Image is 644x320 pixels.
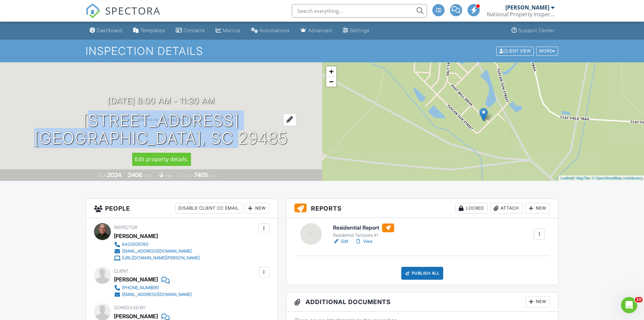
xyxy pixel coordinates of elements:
span: sq. ft. [143,173,153,178]
div: Advanced [308,27,332,33]
div: | [559,175,644,181]
img: The Best Home Inspection Software - Spectora [86,3,100,18]
h3: People [86,199,278,218]
input: Search everything... [292,4,427,18]
h3: Additional Documents [286,292,558,312]
span: Lot Size [179,173,193,178]
div: Publish All [401,267,444,280]
span: Client [114,269,128,274]
div: Metrics [223,27,240,33]
div: [PERSON_NAME] [505,4,549,11]
a: [PHONE_NUMBER] [114,284,192,291]
div: Disable Client CC Email [175,203,242,214]
div: 2024 [107,171,121,178]
span: slab [165,173,172,178]
div: Support Center [519,27,555,33]
h1: [STREET_ADDRESS] [GEOGRAPHIC_DATA], SC 29485 [34,112,288,148]
a: © OpenStreetMap contributors [592,176,642,180]
a: Leaflet [560,176,572,180]
div: Settings [350,27,369,33]
a: Zoom in [326,66,336,77]
h6: Residential Report [333,223,394,232]
div: New [525,203,550,214]
div: More [536,46,558,56]
a: Metrics [213,24,243,37]
a: [EMAIL_ADDRESS][DOMAIN_NAME] [114,248,200,255]
div: 2406 [128,171,142,178]
div: Residential Template #1 [333,233,394,238]
a: Support Center [509,24,557,37]
div: [EMAIL_ADDRESS][DOMAIN_NAME] [122,249,192,254]
div: [EMAIL_ADDRESS][DOMAIN_NAME] [122,292,192,297]
div: Templates [140,27,165,33]
iframe: Intercom live chat [621,297,637,313]
a: [EMAIL_ADDRESS][DOMAIN_NAME] [114,291,192,298]
div: [URL][DOMAIN_NAME][PERSON_NAME] [122,255,200,261]
span: Inspector [114,225,137,230]
div: Automations [260,27,290,33]
a: Dashboard [87,24,125,37]
div: [PERSON_NAME] [114,231,158,241]
div: [PERSON_NAME] [114,274,158,284]
span: Built [99,173,106,178]
h1: Inspection Details [86,45,559,57]
span: SPECTORA [105,3,161,18]
a: Contacts [173,24,208,37]
a: Automations (Advanced) [248,24,292,37]
div: 7405 [194,171,208,178]
div: Client View [496,46,534,56]
span: Scheduled By [114,305,145,310]
a: [URL][DOMAIN_NAME][PERSON_NAME] [114,255,200,261]
a: Residential Report Residential Template #1 [333,223,394,238]
div: New [245,203,269,214]
a: Zoom out [326,77,336,87]
div: Contacts [184,27,205,33]
div: Locked [455,203,487,214]
h3: [DATE] 8:00 am - 11:30 am [108,96,215,105]
span: 10 [635,297,643,302]
div: National Property Inspections/Lowcountry [487,11,554,18]
h3: Reports [286,199,558,218]
a: View [355,238,373,245]
a: © MapTiler [573,176,591,180]
a: Client View [496,48,535,53]
a: Edit [333,238,348,245]
a: Templates [130,24,168,37]
div: New [525,296,550,307]
a: Settings [340,24,372,37]
a: Advanced [298,24,335,37]
span: sq.ft. [209,173,218,178]
div: Attach [490,203,523,214]
a: SPECTORA [86,9,161,23]
a: 8433005760 [114,241,200,248]
div: [PHONE_NUMBER] [122,285,159,291]
div: Dashboard [97,27,122,33]
div: 8433005760 [122,242,148,247]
